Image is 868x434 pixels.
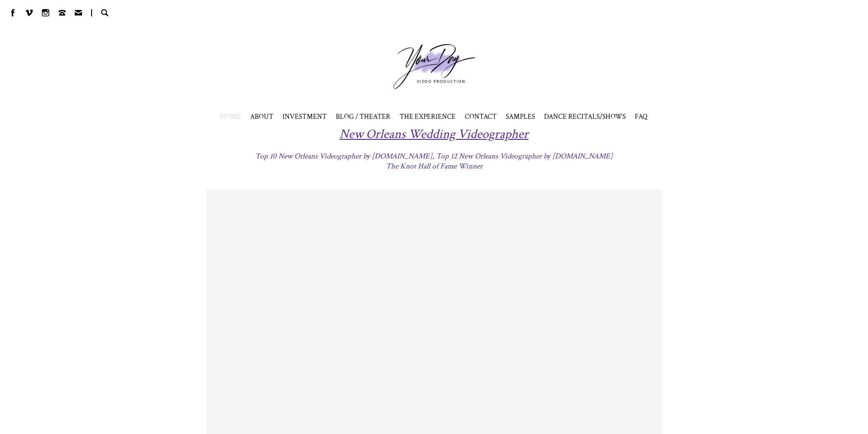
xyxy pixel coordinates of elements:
[255,151,613,161] span: Top 10 New Orleans Videographer by [DOMAIN_NAME], Top 12 New Orleans Videographer by [DOMAIN_NAME]
[221,112,241,121] a: HOME
[336,112,390,121] a: BLOG / THEATER
[386,161,483,171] span: The Knot Hall of Fame Winner
[339,126,529,143] span: New Orleans Wedding Videographer
[282,112,327,121] a: INVESTMENT
[400,112,456,121] a: THE EXPERIENCE
[635,112,647,121] a: FAQ
[380,30,489,103] a: Your Day Production Logo
[465,112,497,121] a: CONTACT
[544,112,626,121] span: DANCE RECITALS/SHOWS
[250,112,273,121] a: ABOUT
[506,112,535,121] span: SAMPLES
